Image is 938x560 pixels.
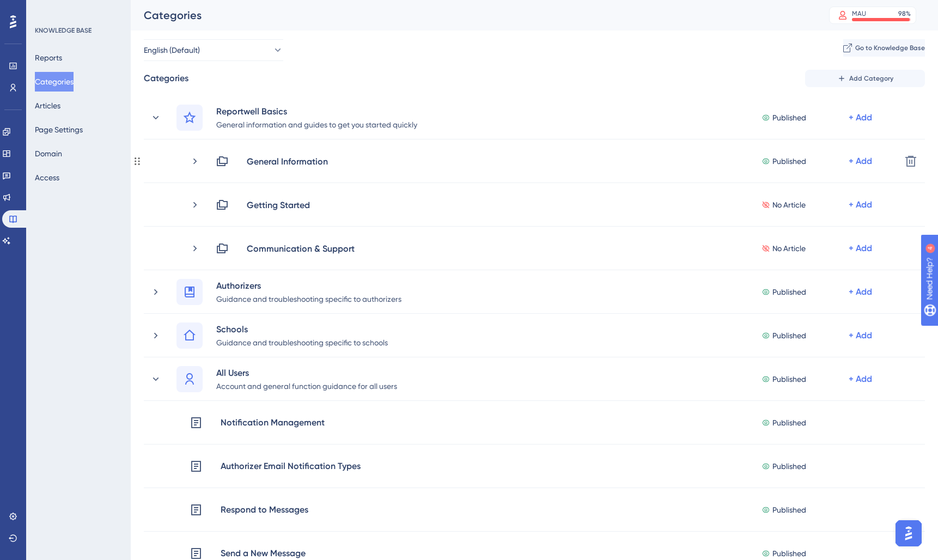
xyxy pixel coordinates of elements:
[144,8,802,23] div: Categories
[843,39,925,57] button: Go to Knowledge Base
[849,329,872,342] div: + Add
[772,416,806,429] span: Published
[772,155,806,168] span: Published
[144,72,188,85] div: Categories
[852,9,866,18] div: MAU
[35,120,83,139] button: Page Settings
[216,118,418,131] div: General information and guides to get you started quickly
[246,242,355,255] div: Communication & Support
[144,44,200,57] span: English (Default)
[772,460,806,473] span: Published
[855,44,925,52] span: Go to Knowledge Base
[220,416,325,430] div: Notification Management
[772,285,806,299] span: Published
[35,168,59,187] button: Access
[220,503,309,517] div: Respond to Messages
[772,503,806,516] span: Published
[772,111,806,124] span: Published
[216,105,418,118] div: Reportwell Basics
[220,459,361,473] div: Authorizer Email Notification Types
[246,198,310,211] div: Getting Started
[35,26,92,35] div: KNOWLEDGE BASE
[772,373,806,386] span: Published
[892,517,925,550] iframe: UserGuiding AI Assistant Launcher
[772,547,806,560] span: Published
[216,366,398,379] div: All Users
[772,242,806,255] span: No Article
[849,373,872,386] div: + Add
[246,155,328,168] div: General Information
[216,292,402,305] div: Guidance and troubleshooting specific to authorizers
[772,329,806,342] span: Published
[849,111,872,124] div: + Add
[35,48,62,68] button: Reports
[849,285,872,299] div: + Add
[76,5,79,14] div: 4
[849,74,893,83] span: Add Category
[216,322,388,336] div: Schools
[35,72,74,92] button: Categories
[898,9,911,18] div: 98 %
[216,379,398,392] div: Account and general function guidance for all users
[849,198,872,211] div: + Add
[772,198,806,211] span: No Article
[35,144,62,163] button: Domain
[849,242,872,255] div: + Add
[35,96,60,115] button: Articles
[805,70,925,87] button: Add Category
[849,155,872,168] div: + Add
[216,336,388,349] div: Guidance and troubleshooting specific to schools
[26,3,68,16] span: Need Help?
[216,279,402,292] div: Authorizers
[144,39,283,61] button: English (Default)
